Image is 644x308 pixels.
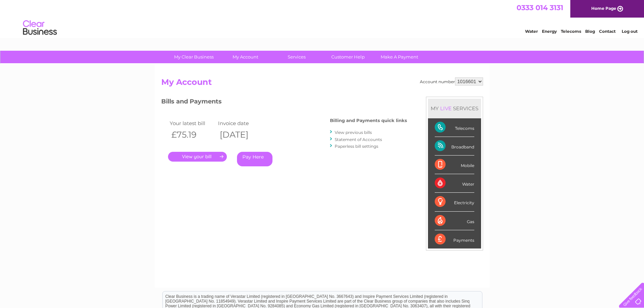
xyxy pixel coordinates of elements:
[622,29,638,34] a: Log out
[428,99,481,118] div: MY SERVICES
[439,105,453,112] div: LIVE
[168,128,217,142] th: £75.19
[525,29,538,34] a: Water
[216,128,265,142] th: [DATE]
[330,118,407,123] h4: Billing and Payments quick links
[335,144,378,149] a: Paperless bill settings
[561,29,581,34] a: Telecoms
[216,119,265,128] td: Invoice date
[335,130,372,135] a: View previous bills
[168,152,227,162] a: .
[599,29,616,34] a: Contact
[435,193,474,211] div: Electricity
[166,51,222,63] a: My Clear Business
[420,77,483,86] div: Account number
[435,118,474,137] div: Telecoms
[237,152,272,166] a: Pay Here
[435,230,474,248] div: Payments
[269,51,325,63] a: Services
[320,51,376,63] a: Customer Help
[435,174,474,193] div: Water
[435,137,474,156] div: Broadband
[435,212,474,230] div: Gas
[161,97,407,109] h3: Bills and Payments
[335,137,382,142] a: Statement of Accounts
[23,18,57,38] img: logo.png
[435,156,474,174] div: Mobile
[517,3,563,12] a: 0333 014 3131
[542,29,557,34] a: Energy
[372,51,427,63] a: Make A Payment
[161,77,483,90] h2: My Account
[585,29,595,34] a: Blog
[163,4,482,33] div: Clear Business is a trading name of Verastar Limited (registered in [GEOGRAPHIC_DATA] No. 3667643...
[217,51,273,63] a: My Account
[168,119,217,128] td: Your latest bill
